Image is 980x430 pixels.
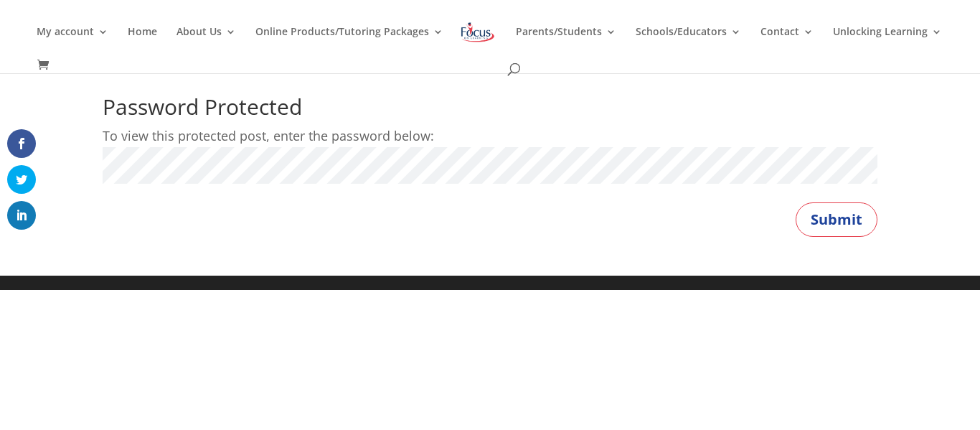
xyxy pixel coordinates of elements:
[459,19,496,45] img: Focus on Learning
[516,27,616,60] a: Parents/Students
[760,27,814,60] a: Contact
[255,27,443,60] a: Online Products/Tutoring Packages
[176,27,236,60] a: About Us
[796,202,877,237] button: Submit
[636,27,741,60] a: Schools/Educators
[103,125,877,147] p: To view this protected post, enter the password below:
[37,27,108,60] a: My account
[128,27,157,60] a: Home
[103,96,877,125] h1: Password Protected
[833,27,942,60] a: Unlocking Learning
